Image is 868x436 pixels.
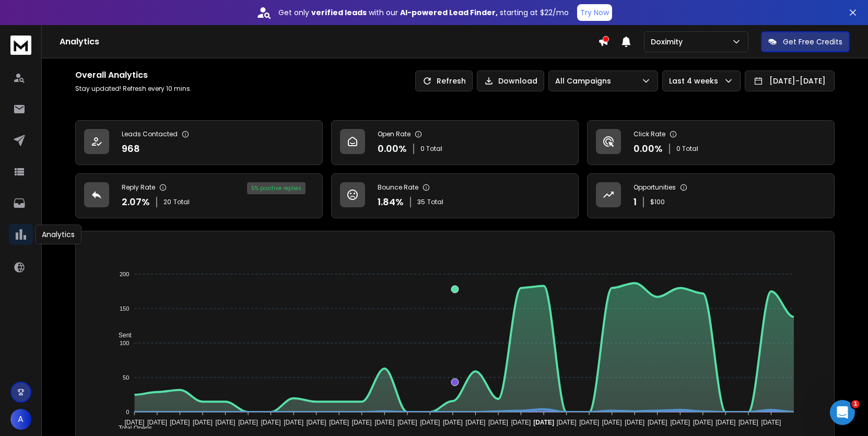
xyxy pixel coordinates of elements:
tspan: [DATE] [693,419,713,426]
tspan: [DATE] [124,419,144,426]
tspan: [DATE] [533,419,554,426]
tspan: [DATE] [307,419,326,426]
a: Opportunities1$100 [587,173,835,218]
tspan: 50 [123,374,129,381]
a: Bounce Rate1.84%35Total [331,173,579,218]
p: Try Now [580,7,609,18]
tspan: [DATE] [648,419,667,426]
tspan: [DATE] [738,419,758,426]
p: Click Rate [634,130,665,138]
tspan: [DATE] [420,419,440,426]
p: 968 [122,142,140,156]
span: 35 [417,198,425,206]
p: 0 Total [676,145,698,153]
p: Last 4 weeks [669,76,722,86]
span: Total [173,198,190,206]
tspan: [DATE] [193,419,213,426]
span: 1 [851,400,860,408]
p: Get Free Credits [783,37,842,47]
p: Open Rate [378,130,410,138]
p: $ 100 [650,198,665,206]
tspan: [DATE] [284,419,303,426]
button: [DATE]-[DATE] [745,70,835,91]
p: Reply Rate [122,183,155,192]
p: Leads Contacted [122,130,178,138]
button: A [10,409,31,430]
tspan: [DATE] [579,419,599,426]
strong: verified leads [311,7,367,18]
iframe: Intercom live chat [830,400,855,425]
tspan: [DATE] [625,419,644,426]
p: Bounce Rate [378,183,418,192]
span: Sent [111,332,132,339]
div: Analytics [35,225,81,244]
tspan: 150 [120,305,129,312]
strong: AI-powered Lead Finder, [400,7,498,18]
h1: Analytics [60,36,598,48]
p: 0 Total [420,145,442,153]
p: All Campaigns [555,76,615,86]
span: Total Opens [111,425,152,432]
p: 2.07 % [122,195,150,209]
button: Download [477,70,544,91]
h1: Overall Analytics [75,69,192,81]
p: Opportunities [634,183,676,192]
span: 20 [163,198,171,206]
tspan: [DATE] [170,419,190,426]
button: Refresh [415,70,473,91]
a: Leads Contacted968 [75,120,323,165]
tspan: [DATE] [147,419,167,426]
tspan: [DATE] [488,419,508,426]
tspan: [DATE] [238,419,258,426]
p: Doximity [651,37,687,47]
button: Get Free Credits [761,31,850,52]
div: 5 % positive replies [247,182,306,194]
p: 1.84 % [378,195,404,209]
tspan: [DATE] [352,419,372,426]
tspan: 0 [126,409,129,415]
tspan: [DATE] [671,419,690,426]
p: Stay updated! Refresh every 10 mins. [75,85,192,93]
tspan: 100 [120,340,129,346]
tspan: [DATE] [215,419,235,426]
p: 0.00 % [378,142,407,156]
tspan: [DATE] [716,419,736,426]
span: Total [427,198,443,206]
a: Click Rate0.00%0 Total [587,120,835,165]
tspan: [DATE] [329,419,349,426]
tspan: [DATE] [397,419,417,426]
tspan: [DATE] [761,419,781,426]
tspan: [DATE] [466,419,486,426]
p: Get only with our starting at $22/mo [278,7,569,18]
tspan: [DATE] [557,419,577,426]
tspan: [DATE] [443,419,463,426]
tspan: [DATE] [511,419,531,426]
button: Try Now [577,4,612,21]
p: 1 [634,195,637,209]
tspan: [DATE] [374,419,394,426]
img: logo [10,36,31,55]
p: Refresh [437,76,466,86]
tspan: 200 [120,271,129,277]
tspan: [DATE] [261,419,281,426]
a: Reply Rate2.07%20Total5% positive replies [75,173,323,218]
a: Open Rate0.00%0 Total [331,120,579,165]
p: Download [498,76,537,86]
tspan: [DATE] [602,419,622,426]
p: 0.00 % [634,142,663,156]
